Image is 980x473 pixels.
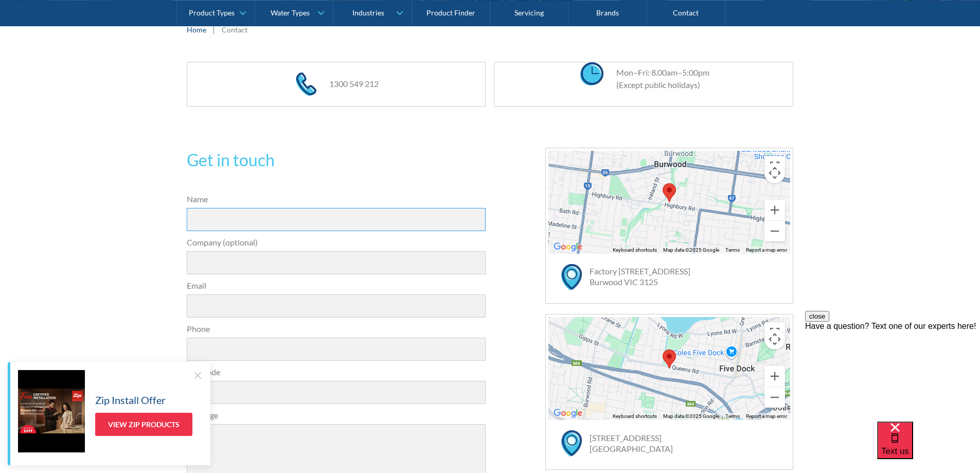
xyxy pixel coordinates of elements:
div: Contact [222,24,247,35]
a: Terms [725,413,740,419]
img: Zip Install Offer [18,370,85,452]
div: Map pin [663,183,676,202]
iframe: podium webchat widget bubble [877,422,980,473]
span: Map data ©2025 Google [663,413,719,419]
img: clock icon [580,62,603,85]
div: Industries [352,8,384,17]
img: map marker icon [561,264,582,290]
label: Message [187,409,486,422]
img: map marker icon [561,430,582,457]
a: View Zip Products [95,413,192,436]
a: 1300 549 212 [329,79,379,89]
button: Map camera controls [764,163,785,183]
a: Terms [725,247,740,253]
a: Open this area in Google Maps (opens a new window) [551,407,585,420]
img: Google [551,407,585,420]
button: Map camera controls [764,329,785,349]
div: Product Types [189,8,235,17]
iframe: podium webchat widget prompt [805,311,980,434]
a: Report a map error [746,247,787,253]
span: Map data ©2025 Google [663,247,719,253]
div: Map pin [663,349,676,369]
label: Email [187,279,486,292]
div: Mon–Fri: 8.00am–5:00pm (Except public holidays) [606,66,709,91]
button: Toggle fullscreen view [764,156,785,177]
label: Phone [187,323,486,335]
h5: Zip Install Offer [95,392,166,408]
div: | [211,23,217,36]
div: Water Types [271,8,310,17]
h2: Get in touch [187,148,486,172]
button: Zoom in [764,200,785,220]
a: [STREET_ADDRESS][GEOGRAPHIC_DATA] [590,433,673,453]
button: Zoom in [764,366,785,387]
button: Keyboard shortcuts [613,247,657,254]
button: Toggle fullscreen view [764,322,785,343]
label: Postcode [187,366,486,378]
button: Zoom out [764,221,785,241]
a: Open this area in Google Maps (opens a new window) [551,240,585,254]
img: Google [551,240,585,254]
button: Zoom out [764,387,785,408]
a: Home [187,24,206,35]
label: Name [187,193,486,205]
a: Report a map error [746,413,787,419]
button: Keyboard shortcuts [613,413,657,420]
img: phone icon [296,73,316,96]
a: Factory [STREET_ADDRESS]Burwood VIC 3125 [590,266,690,287]
label: Company (optional) [187,236,486,249]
